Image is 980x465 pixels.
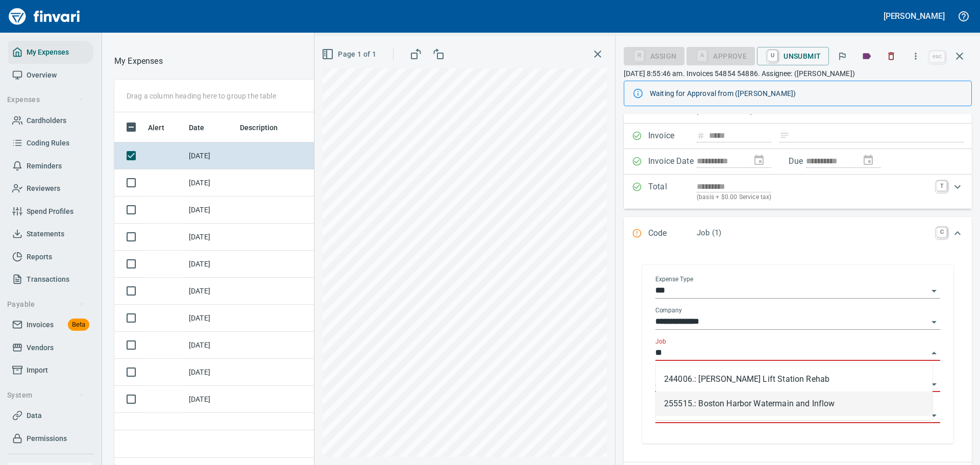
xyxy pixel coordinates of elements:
button: Close [927,346,941,360]
p: Total [648,181,697,203]
p: My Expenses [114,55,163,67]
td: [DATE] [185,251,236,278]
p: Job (1) [697,227,930,239]
span: Coding Rules [27,137,69,150]
a: C [937,227,947,237]
a: Overview [8,64,93,87]
span: My Expenses [27,46,69,59]
a: Spend Profiles [8,200,93,223]
a: Coding Rules [8,132,93,155]
button: System [3,386,88,405]
a: Transactions [8,268,93,291]
img: Finvari [6,4,83,29]
span: Close invoice [927,44,972,68]
td: [DATE] [185,359,236,386]
a: InvoicesBeta [8,313,93,336]
a: Reviewers [8,177,93,200]
a: Data [8,404,93,427]
p: [DATE] 8:55:46 am. Invoices 54854 54886. Assignee: ([PERSON_NAME]) [624,68,972,79]
span: Reports [27,251,52,263]
label: Company [655,307,682,313]
span: Invoices [27,319,54,331]
td: [DATE] [185,305,236,332]
p: (basis + $0.00 Service tax) [697,192,930,203]
a: Import [8,359,93,382]
button: Flag [831,45,853,67]
a: Permissions [8,427,93,450]
td: [DATE] [185,224,236,251]
label: Job [655,338,666,345]
span: Permissions [27,432,67,445]
a: Reminders [8,155,93,178]
span: Payable [7,298,84,311]
p: Drag a column heading here to group the table [127,91,276,101]
a: Vendors [8,336,93,359]
div: Assign [624,51,684,60]
button: Discard [880,45,902,67]
button: Open [927,377,941,391]
div: Expand [624,175,972,209]
label: Expense Type [655,276,693,282]
button: UUnsubmit [757,47,829,65]
span: Reviewers [27,182,60,195]
nav: breadcrumb [114,55,163,67]
span: Date [189,121,218,134]
td: [DATE] [185,278,236,305]
span: Date [189,121,205,134]
span: Expenses [7,93,84,106]
a: Reports [8,246,93,268]
div: Waiting for Approval from ([PERSON_NAME]) [650,84,963,103]
button: Open [927,284,941,298]
span: Vendors [27,341,54,354]
a: esc [929,51,945,62]
span: Description [240,121,291,134]
button: More [904,45,927,67]
a: Statements [8,223,93,246]
button: [PERSON_NAME] [881,8,947,24]
span: Spend Profiles [27,205,73,218]
button: Page 1 of 1 [320,45,380,64]
a: Cardholders [8,109,93,132]
span: Transactions [27,273,69,286]
button: Open [927,408,941,423]
span: Beta [68,319,89,331]
h5: [PERSON_NAME] [884,11,945,21]
span: Unsubmit [765,47,821,65]
button: Open [927,315,941,329]
a: U [768,50,777,61]
td: [DATE] [185,386,236,413]
li: 255515.: Boston Harbor Watermain and Inflow [656,391,933,416]
a: T [937,181,947,191]
td: [DATE] [185,169,236,197]
td: [DATE] [185,332,236,359]
span: Alert [148,121,178,134]
span: Alert [148,121,164,134]
button: Labels [855,45,878,67]
button: Expenses [3,90,88,109]
div: Expand [624,217,972,251]
span: Overview [27,69,57,82]
td: [DATE] [185,142,236,169]
span: Reminders [27,160,62,173]
span: Import [27,364,48,377]
div: Job required [687,51,755,60]
span: Page 1 of 1 [324,48,376,61]
td: [DATE] [185,197,236,224]
span: Statements [27,228,64,240]
a: My Expenses [8,41,93,64]
p: Code [648,227,697,240]
span: Data [27,409,42,422]
li: 244006.: [PERSON_NAME] Lift Station Rehab [656,367,933,391]
span: Description [240,121,278,134]
span: Cardholders [27,114,66,127]
button: Payable [3,295,88,314]
span: System [7,389,84,402]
